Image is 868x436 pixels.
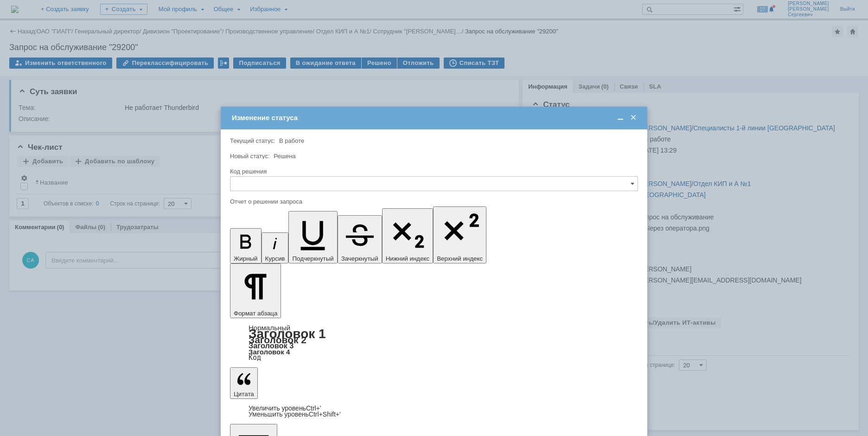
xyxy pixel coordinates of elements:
[437,255,483,262] span: Верхний индекс
[230,199,636,205] div: Отчет о решении запроса
[265,255,285,262] span: Курсив
[249,348,290,356] a: Заголовок 4
[288,211,337,263] button: Подчеркнутый
[234,391,254,398] span: Цитата
[230,137,275,144] label: Текущий статус:
[279,137,304,144] span: В работе
[230,325,638,361] div: Формат абзаца
[382,208,434,263] button: Нижний индекс
[230,263,281,318] button: Формат абзаца
[230,367,258,399] button: Цитата
[309,410,341,418] span: Ctrl+Shift+'
[338,215,382,263] button: Зачеркнутый
[234,255,258,262] span: Жирный
[292,255,333,262] span: Подчеркнутый
[249,341,294,350] a: Заголовок 3
[341,255,378,262] span: Зачеркнутый
[433,206,486,263] button: Верхний индекс
[249,404,321,412] a: Increase
[230,168,636,174] div: Код решения
[262,232,289,263] button: Курсив
[249,410,341,418] a: Decrease
[616,114,625,122] span: Свернуть (Ctrl + M)
[386,255,430,262] span: Нижний индекс
[249,324,290,332] a: Нормальный
[274,153,295,160] span: Решена
[249,334,306,345] a: Заголовок 2
[230,228,262,263] button: Жирный
[232,114,638,122] div: Изменение статуса
[234,310,277,317] span: Формат абзаца
[629,114,638,122] span: Закрыть
[306,404,321,412] span: Ctrl+'
[249,327,326,341] a: Заголовок 1
[230,153,270,160] label: Новый статус:
[230,405,638,417] div: Цитата
[249,353,261,362] a: Код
